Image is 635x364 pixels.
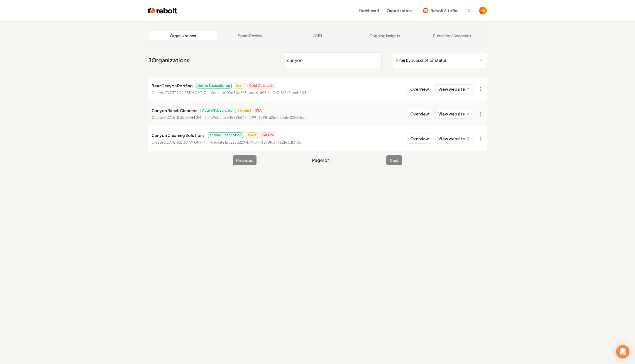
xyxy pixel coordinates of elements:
span: HSA [253,108,263,113]
a: SMM [284,31,351,40]
a: View website [435,134,473,143]
span: Rebolt Site Builder [431,8,465,14]
p: Bear Canyon Roofing [152,82,193,89]
button: Open user button [479,7,487,14]
p: Website ID 2d50c625-bed6-493c-b2e3-1e7e7eccb603 [211,90,306,96]
img: Rebolt Logo [148,7,177,14]
input: Search by name or ID [284,52,382,68]
a: Spam Review [217,31,284,40]
div: Open Intercom Messenger [616,345,629,358]
a: Organizations [149,31,217,40]
button: Overview [407,109,432,119]
a: Ongoing Insights [351,31,419,40]
time: [DATE] 5:17:57 AM GMT-7 [166,140,205,144]
span: Referral [260,132,276,138]
time: [DATE] 7:22:23 PM GMT-7 [166,91,206,95]
button: Organization [383,6,415,16]
span: Active Subscription [208,132,243,138]
button: Overview [407,134,432,144]
span: Arwin [238,108,251,113]
span: Active Subscription [201,108,236,113]
p: Canyon Ranch Cleaners [152,107,197,114]
a: View website [435,109,473,119]
time: [DATE] 11:35:52 AM GMT-7 [166,115,207,120]
p: Website ID f8995642-f799-4598-a2bd-3bbbd02d45ce [212,115,307,120]
p: Created [152,90,206,96]
p: Created [152,115,207,120]
span: Arwin [246,132,258,138]
a: 3Organizations [148,56,189,64]
span: Active Subscription [196,83,232,88]
span: Page 1 of 1 [312,157,331,164]
span: Avan [234,83,245,88]
span: Cold Outreach [247,83,275,88]
img: Anthony Hurgoi [479,7,487,14]
a: Subscriber Snapshot [418,31,486,40]
p: Canyon Cleaning Solutions [152,132,204,139]
a: View website [435,84,473,94]
a: Dashboard [359,8,379,13]
img: Rebolt Site Builder [423,8,428,13]
p: Website ID c22c3229-b798-4762-8153-9521e3d13f0c [210,140,301,145]
p: Created [152,140,205,145]
button: Overview [407,84,432,94]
